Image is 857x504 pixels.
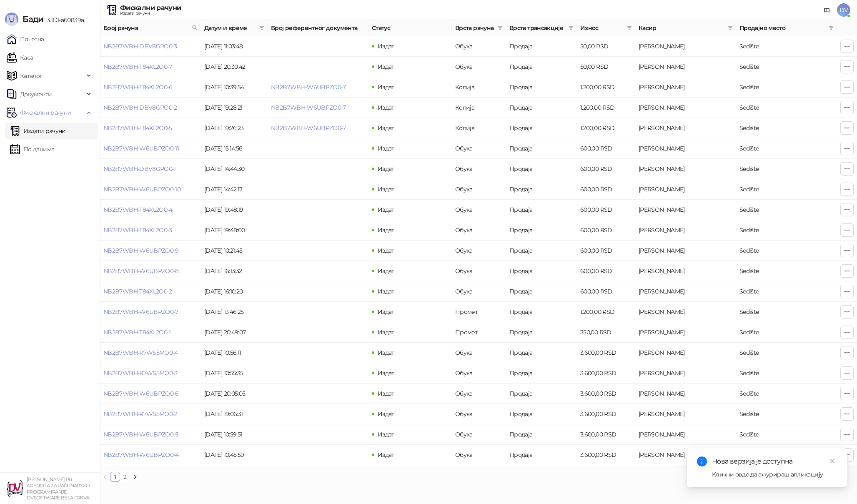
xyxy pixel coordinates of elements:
[506,445,577,465] td: Продаја
[506,404,577,424] td: Продаја
[635,77,736,98] td: Dejan Velimirović
[10,123,66,139] a: Издати рачуни
[577,179,635,200] td: 600,00 RSD
[378,328,394,336] span: Издат
[452,241,506,261] td: Обука
[10,141,54,158] a: По данима
[577,241,635,261] td: 600,00 RSD
[635,98,736,118] td: Dejan Velimirović
[506,322,577,343] td: Продаја
[736,138,837,159] td: Sedište
[100,57,201,77] td: NB2B7WBH-T84XL2O0-7
[201,363,268,384] td: [DATE] 10:55:35
[506,200,577,220] td: Продаја
[378,369,394,377] span: Издат
[103,145,179,152] a: NB2B7WBH-W6UBPZO0-11
[378,145,394,152] span: Издат
[736,220,837,241] td: Sedište
[577,281,635,302] td: 600,00 RSD
[506,77,577,98] td: Продаја
[378,390,394,397] span: Издат
[736,384,837,404] td: Sedište
[110,472,120,481] a: 1
[452,36,506,57] td: Обука
[452,220,506,241] td: Обука
[736,57,837,77] td: Sedište
[577,57,635,77] td: 50,00 RSD
[506,98,577,118] td: Продаја
[120,472,130,482] li: 2
[635,200,736,220] td: Dejan Velimirović
[829,458,835,464] span: close
[736,445,837,465] td: Sedište
[577,98,635,118] td: 1.200,00 RSD
[452,322,506,343] td: Промет
[506,424,577,445] td: Продаја
[368,20,452,36] th: Статус
[201,241,268,261] td: [DATE] 10:21:45
[712,470,837,479] div: Кликни овде да ажурираш апликацију
[103,83,173,91] a: NB2B7WBH-T84XL2O0-6
[506,57,577,77] td: Продаја
[43,16,84,24] span: 3.11.0-a60839a
[103,124,172,132] a: NB2B7WBH-T84XL2O0-5
[100,302,201,322] td: NB2B7WBH-W6UBPZO0-7
[498,25,503,30] span: filter
[201,118,268,138] td: [DATE] 19:26:23
[100,77,201,98] td: NB2B7WBH-T84XL2O0-6
[736,343,837,363] td: Sedište
[201,343,268,363] td: [DATE] 10:56:11
[506,20,577,36] th: Врста трансакције
[736,302,837,322] td: Sedište
[635,179,736,200] td: Dejan Velimirović
[820,3,834,17] a: Документација
[103,390,179,397] a: NB2B7WBH-W6UBPZO0-6
[201,445,268,465] td: [DATE] 10:45:59
[103,43,177,50] a: NB2B7WBH-DBV8GPO0-3
[100,424,201,445] td: NB2B7WBH-W6UBPZO0-5
[103,104,177,111] a: NB2B7WBH-DBV8GPO0-2
[567,22,575,34] span: filter
[378,349,394,356] span: Издат
[736,118,837,138] td: Sedište
[201,98,268,118] td: [DATE] 19:28:21
[103,165,176,173] a: NB2B7WBH-DBV8GPO0-1
[103,431,178,438] a: NB2B7WBH-W6UBPZO0-5
[100,36,201,57] td: NB2B7WBH-DBV8GPO0-3
[23,14,43,24] span: Бади
[130,472,140,482] button: right
[452,261,506,281] td: Обука
[378,226,394,234] span: Издат
[736,404,837,424] td: Sedište
[827,22,835,34] span: filter
[577,343,635,363] td: 3.600,00 RSD
[201,220,268,241] td: [DATE] 19:48:00
[378,308,394,316] span: Издат
[736,322,837,343] td: Sedište
[736,424,837,445] td: Sedište
[103,410,178,418] a: NB2B7WBH-R7WS5MO0-2
[5,13,18,26] img: Logo
[103,369,178,377] a: NB2B7WBH-R7WS5MO0-3
[378,83,394,91] span: Издат
[100,363,201,384] td: NB2B7WBH-R7WS5MO0-3
[697,456,707,466] span: info-circle
[506,302,577,322] td: Продаја
[103,349,178,356] a: NB2B7WBH-R7WS5MO0-4
[635,302,736,322] td: Dejan Velimirović
[635,57,736,77] td: Dejan Velimirović
[20,104,71,121] span: Фискални рачуни
[378,206,394,213] span: Издат
[27,476,90,501] small: [PERSON_NAME] PR AGENCIJA ZA RAČUNARSKO PROGRAMIRANJE DVSOFTWARE BELA CRKVA
[452,179,506,200] td: Обука
[452,343,506,363] td: Обука
[580,23,624,33] span: Износ
[103,63,172,70] a: NB2B7WBH-T84XL2O0-7
[378,124,394,132] span: Издат
[378,247,394,254] span: Издат
[577,77,635,98] td: 1.200,00 RSD
[577,36,635,57] td: 50,00 RSD
[378,63,394,70] span: Издат
[506,384,577,404] td: Продаја
[103,226,172,234] a: NB2B7WBH-T84XL2O0-3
